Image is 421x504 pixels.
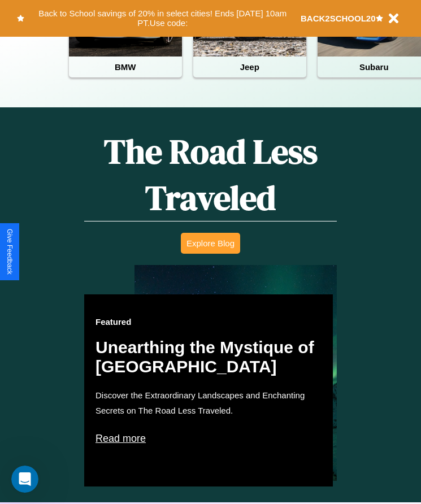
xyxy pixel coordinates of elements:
button: Explore Blog [181,233,240,254]
h2: Unearthing the Mystique of [GEOGRAPHIC_DATA] [96,338,322,376]
div: Give Feedback [6,229,14,275]
h4: BMW [69,57,182,77]
p: Discover the Extraordinary Landscapes and Enchanting Secrets on The Road Less Traveled. [96,388,322,418]
iframe: Intercom live chat [11,466,38,493]
h1: The Road Less Traveled [84,128,337,221]
h4: Jeep [193,57,306,77]
h3: Featured [96,317,322,327]
b: BACK2SCHOOL20 [301,14,376,23]
button: Back to School savings of 20% in select cities! Ends [DATE] 10am PT.Use code: [24,6,301,31]
p: Read more [96,429,322,447]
